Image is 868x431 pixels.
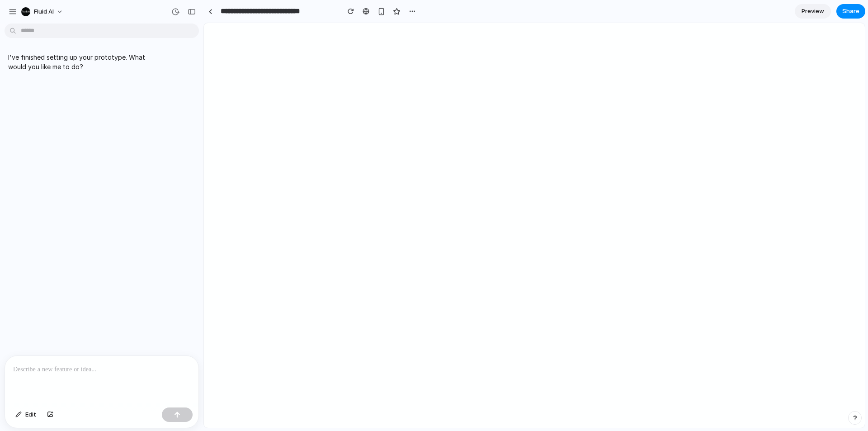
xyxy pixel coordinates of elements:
span: Fluid AI [34,7,54,16]
button: Fluid AI [18,5,68,19]
span: Edit [25,410,36,419]
a: Preview [795,4,831,19]
button: Edit [11,407,41,422]
span: Share [842,7,859,16]
p: I've finished setting up your prototype. What would you like me to do? [8,52,159,71]
span: Preview [802,7,824,16]
button: Share [836,4,865,19]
